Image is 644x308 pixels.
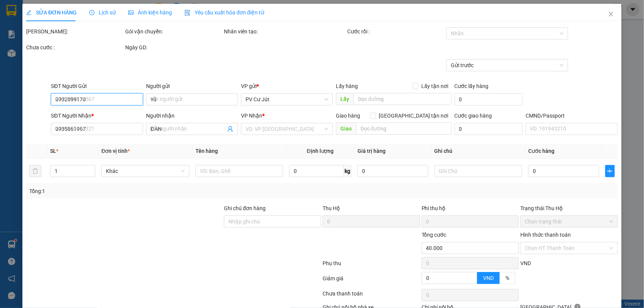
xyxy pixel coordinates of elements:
[72,34,107,40] span: 07:04:41 [DATE]
[525,216,613,227] span: Chọn trạng thái
[336,123,356,135] span: Giao
[435,165,522,177] input: Ghi Chú
[146,112,238,120] div: Người nhận
[336,93,353,105] span: Lấy
[29,165,41,177] button: delete
[26,46,88,51] strong: BIÊN NHẬN GỬI HÀNG HOÁ
[89,9,116,16] span: Lịch sử
[184,9,265,16] span: Yêu cầu xuất hóa đơn điện tử
[8,17,17,36] img: logo
[227,126,233,132] span: user-add
[128,9,172,16] span: Ảnh kiện hàng
[26,53,43,57] span: PV Cư Jút
[455,113,492,119] label: Cước giao hàng
[77,28,107,34] span: CJ10250130
[146,82,238,90] div: Người gửi
[26,43,123,52] div: Chưa cước :
[376,112,452,120] span: [GEOGRAPHIC_DATA] tận nơi
[58,53,70,64] span: Nơi nhận:
[26,9,77,16] span: SỬA ĐƠN HÀNG
[357,148,386,154] span: Giá trị hàng
[125,27,222,36] div: Gói vận chuyển:
[528,148,554,154] span: Cước hàng
[348,27,445,36] div: Cước rồi :
[451,60,564,71] span: Gửi trước
[520,232,571,238] label: Hình thức thanh toán
[322,274,420,288] div: Giảm giá
[51,82,143,90] div: SĐT Người Gửi
[322,289,420,303] div: Chưa thanh toán
[101,148,130,154] span: Đơn vị tính
[246,94,328,105] span: PV Cư Jút
[241,82,333,90] div: VP gửi
[600,4,622,25] button: Close
[353,93,452,105] input: Dọc đường
[344,165,351,177] span: kg
[224,215,321,228] input: Ghi chú đơn hàng
[606,168,614,174] span: plus
[128,10,134,15] span: picture
[422,232,447,238] span: Tổng cước
[455,83,489,89] label: Cước lấy hàng
[125,43,222,52] div: Ngày GD:
[520,260,531,266] span: VND
[89,10,94,15] span: clock-circle
[422,204,519,215] div: Phí thu hộ
[356,123,452,135] input: Dọc đường
[455,93,523,105] input: Cước lấy hàng
[431,144,525,159] th: Ghi chú
[224,27,346,36] div: Nhân viên tạo:
[323,205,340,211] span: Thu Hộ
[526,112,617,120] div: CMND/Passport
[505,275,509,281] span: %
[195,165,283,177] input: VD: Bàn, Ghế
[26,10,31,15] span: edit
[336,113,360,119] span: Giao hàng
[483,275,494,281] span: VND
[51,112,143,120] div: SĐT Người Nhận
[520,204,617,212] div: Trạng thái Thu Hộ
[8,53,16,64] span: Nơi gửi:
[605,165,615,177] button: plus
[455,123,523,135] input: Cước giao hàng
[195,148,218,154] span: Tên hàng
[26,27,123,36] div: [PERSON_NAME]:
[608,11,614,17] span: close
[20,12,61,41] strong: CÔNG TY TNHH [GEOGRAPHIC_DATA] 214 QL13 - P.26 - Q.BÌNH THẠNH - TP HCM 1900888606
[50,148,56,154] span: SL
[307,148,334,154] span: Định lượng
[224,205,266,211] label: Ghi chú đơn hàng
[106,165,184,177] span: Khác
[184,10,191,16] img: icon
[419,82,452,90] span: Lấy tận nơi
[29,187,249,195] div: Tổng: 1
[336,83,358,89] span: Lấy hàng
[322,259,420,272] div: Phụ thu
[241,113,262,119] span: VP Nhận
